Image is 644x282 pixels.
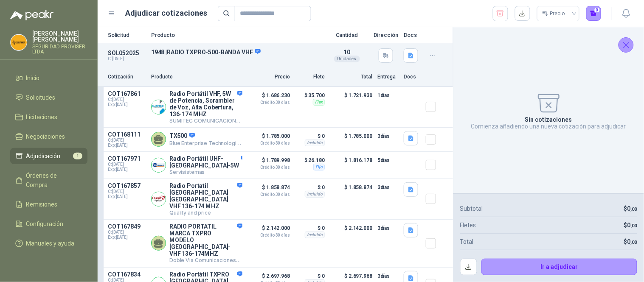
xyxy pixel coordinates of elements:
[152,192,166,206] img: Company Logo
[404,73,421,81] p: Docs
[26,219,64,229] span: Configuración
[343,49,350,56] span: 10
[330,223,372,264] p: $ 2.142.000
[26,112,58,122] span: Licitaciones
[26,93,56,102] span: Solicitudes
[631,223,637,229] span: ,00
[247,182,290,197] p: $ 1.858.874
[247,141,290,145] span: Crédito 30 días
[169,132,242,140] p: TX500
[169,182,242,209] p: Radio Portatil [GEOGRAPHIC_DATA] [GEOGRAPHIC_DATA] VHF 136-174 MHZ
[108,162,146,167] span: C: [DATE]
[330,182,372,216] p: $ 1.858.874
[10,10,53,20] img: Logo peakr
[247,223,290,237] p: $ 2.142.000
[295,271,325,281] p: $ 0
[624,204,637,213] p: $
[460,204,483,213] p: Subtotal
[377,223,399,233] p: 3 días
[10,235,87,251] a: Manuales y ayuda
[10,70,87,86] a: Inicio
[330,131,372,148] p: $ 1.785.000
[10,216,87,232] a: Configuración
[481,259,638,276] button: Ir a adjudicar
[10,196,87,212] a: Remisiones
[627,205,637,212] span: 0
[295,223,325,233] p: $ 0
[305,232,325,238] div: Incluido
[169,209,242,216] p: Quality and price
[108,155,146,162] p: COT167971
[305,140,325,146] div: Incluido
[404,32,421,38] p: Docs
[32,44,87,54] p: SEGURIDAD PROVISER LTDA
[10,109,87,125] a: Licitaciones
[108,97,146,102] span: C: [DATE]
[151,73,242,81] p: Producto
[108,194,146,199] span: Exp: [DATE]
[32,31,87,42] p: [PERSON_NAME] [PERSON_NAME]
[169,90,242,117] p: Radio Portátil VHF, 5W de Potencia, Scrambler de Voz, Alta Cobertura, 136-174 MHZ
[295,90,325,101] p: $ 35.700
[313,99,325,106] div: Flex
[169,140,242,147] p: Blue Enterprise Technologies S.A.S
[334,56,360,62] div: Unidades
[108,223,146,230] p: COT167849
[586,6,602,21] button: 0
[10,89,87,106] a: Solicitudes
[108,271,146,278] p: COT167834
[247,193,290,197] span: Crédito 30 días
[169,169,242,175] p: Servisistemas
[247,90,290,105] p: $ 1.686.230
[108,138,146,143] span: C: [DATE]
[373,32,399,38] p: Dirección
[377,90,399,101] p: 1 días
[169,257,242,264] p: Doble Via Comunicaciones
[377,131,399,141] p: 3 días
[313,164,325,170] div: Fijo
[295,182,325,193] p: $ 0
[108,90,146,97] p: COT167861
[627,238,637,245] span: 0
[169,223,242,257] p: RADIO PORTATIL MARCA TXPRO MODELO [GEOGRAPHIC_DATA]-VHF 136-174MHZ
[624,221,637,230] p: $
[152,100,166,114] img: Company Logo
[26,151,61,161] span: Adjudicación
[377,155,399,165] p: 5 días
[73,153,82,159] span: 1
[295,155,325,165] p: $ 26.180
[330,73,372,81] p: Total
[10,168,87,193] a: Órdenes de Compra
[627,222,637,229] span: 0
[247,165,290,170] span: Crédito 30 días
[247,101,290,105] span: Crédito 30 días
[11,34,27,50] img: Company Logo
[169,117,242,124] p: SUMITEC COMUNICACIONES SAS
[26,73,40,83] span: Inicio
[169,155,242,169] p: Radio Portátil UHF-[GEOGRAPHIC_DATA]-5W
[377,182,399,193] p: 3 días
[108,182,146,189] p: COT167857
[247,233,290,237] span: Crédito 30 días
[26,200,58,209] span: Remisiones
[330,155,372,175] p: $ 1.816.178
[108,143,146,148] span: Exp: [DATE]
[542,7,567,20] div: Precio
[151,32,321,38] p: Producto
[624,237,637,246] p: $
[108,50,146,56] p: SOL052025
[108,56,146,61] p: C: [DATE]
[108,102,146,107] span: Exp: [DATE]
[108,131,146,138] p: COT168111
[26,171,79,190] span: Órdenes de Compra
[247,73,290,81] p: Precio
[10,128,87,145] a: Negociaciones
[151,48,321,56] p: 1948 | RADIO TXPRO-500-BANDA VHF
[471,123,626,130] p: Comienza añadiendo una nueva cotización para adjudicar
[295,131,325,141] p: $ 0
[377,271,399,281] p: 3 días
[525,116,572,123] p: Sin cotizaciones
[631,240,637,245] span: ,00
[26,239,75,248] span: Manuales y ayuda
[460,237,474,246] p: Total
